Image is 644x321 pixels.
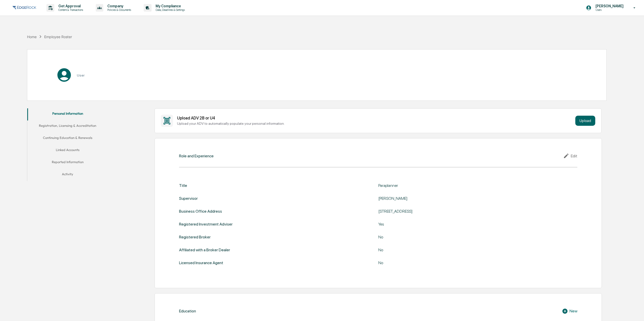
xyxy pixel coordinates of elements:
[378,183,505,188] div: Paraplanner
[152,8,187,12] p: Data, Deadlines & Settings
[177,116,573,120] div: Upload ADV 2B or U4
[179,154,214,158] div: Role and Experience
[563,153,577,159] div: Edit
[152,4,187,8] p: My Compliance
[77,73,85,77] h3: User
[179,260,223,265] div: Licensed Insurance Agent
[27,169,108,181] button: Activity
[575,116,595,126] button: Upload
[378,209,505,214] div: [STREET_ADDRESS]
[378,222,505,227] div: Yes
[179,196,198,201] div: Supervisor
[378,235,505,239] div: No
[177,121,573,126] div: Upload your ADV to automatically populate your personal information.
[179,209,222,214] div: Business Office Address
[179,248,230,252] div: Affiliated with a Broker Dealer
[27,133,108,145] button: Continuing Education & Renewals
[27,120,108,133] button: Registration, Licensing & Accreditation
[591,4,626,8] p: [PERSON_NAME]
[591,8,626,12] p: Users
[44,35,72,39] div: Employee Roster
[12,5,36,11] img: logo
[562,308,577,314] div: New
[27,157,108,169] button: Reported Information
[179,235,211,239] div: Registered Broker
[378,248,505,252] div: No
[378,196,505,201] div: [PERSON_NAME]
[27,145,108,157] button: Linked Accounts
[54,8,86,12] p: Content & Transactions
[179,309,196,313] div: Education
[179,183,187,188] div: Title
[27,35,37,39] div: Home
[103,8,134,12] p: Policies & Documents
[27,108,108,120] button: Personal Information
[54,4,86,8] p: Get Approval
[103,4,134,8] p: Company
[378,260,505,265] div: No
[179,222,233,227] div: Registered Investment Adviser
[27,108,108,181] div: secondary tabs example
